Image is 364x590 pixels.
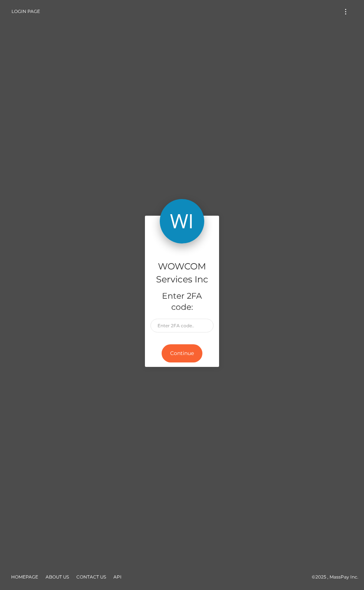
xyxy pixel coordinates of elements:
[162,344,202,362] button: Continue
[150,291,214,314] h5: Enter 2FA code:
[43,571,72,583] a: About Us
[6,573,358,581] div: © 2025 , MassPay Inc.
[339,7,353,17] button: Toggle navigation
[160,199,204,243] img: WOWCOM Services Inc
[73,571,109,583] a: Contact Us
[8,571,41,583] a: Homepage
[110,571,125,583] a: API
[150,319,214,332] input: Enter 2FA code..
[11,4,40,19] a: Login Page
[150,260,214,286] h4: WOWCOM Services Inc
